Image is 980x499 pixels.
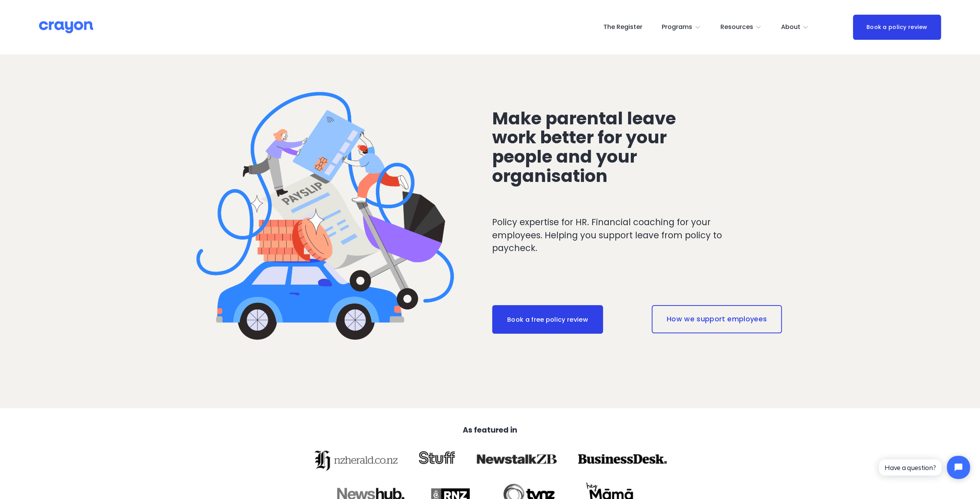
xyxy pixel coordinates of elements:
[492,305,603,334] a: Book a free policy review
[662,21,701,34] a: folder dropdown
[603,21,642,34] a: The Register
[853,15,941,40] a: Book a policy review
[720,21,761,34] a: folder dropdown
[720,22,753,33] span: Resources
[463,425,517,435] strong: As featured in
[492,216,754,255] p: Policy expertise for HR. Financial coaching for your employees. Helping you support leave from po...
[39,20,93,34] img: Crayon
[652,305,782,333] a: How we support employees
[781,21,809,34] a: folder dropdown
[872,449,977,485] iframe: Tidio Chat
[781,22,800,33] span: About
[662,22,692,33] span: Programs
[492,106,680,188] span: Make parental leave work better for your people and your organisation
